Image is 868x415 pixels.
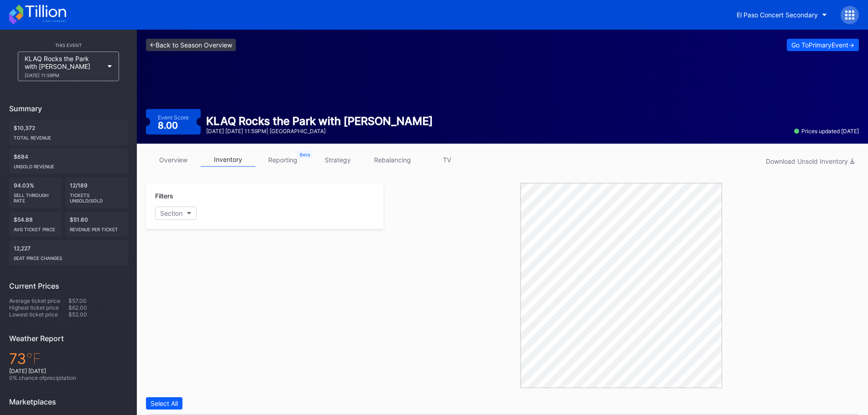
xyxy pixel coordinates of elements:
[9,104,128,113] div: Summary
[14,223,57,232] div: Avg ticket price
[25,55,103,78] div: KLAQ Rocks the Park with [PERSON_NAME]
[310,153,365,167] a: strategy
[158,114,189,121] div: Event Score
[151,399,178,407] div: Select All
[9,304,68,311] div: Highest ticket price
[206,114,433,128] div: KLAQ Rocks the Park with [PERSON_NAME]
[146,153,201,167] a: overview
[9,281,128,290] div: Current Prices
[9,42,128,48] div: This Event
[9,368,128,374] div: [DATE] [DATE]
[9,177,62,208] div: 94.03%
[737,11,818,19] div: El Paso Concert Secondary
[9,120,128,145] div: $10,372
[9,311,68,318] div: Lowest ticket price
[155,207,197,220] button: Section
[365,153,420,167] a: rebalancing
[791,41,854,49] div: Go To Primary Event ->
[14,252,123,261] div: seat price changes
[146,39,236,51] a: <-Back to Season Overview
[160,209,182,217] div: Section
[9,350,128,368] div: 73
[14,160,123,169] div: Unsold Revenue
[68,311,128,318] div: $52.00
[255,153,310,167] a: reporting
[9,334,128,343] div: Weather Report
[9,374,128,381] div: 0 % chance of precipitation
[146,397,182,410] button: Select All
[9,297,68,304] div: Average ticket price
[9,149,128,174] div: $684
[206,128,433,135] div: [DATE] [DATE] 11:59PM | [GEOGRAPHIC_DATA]
[14,189,57,203] div: Sell Through Rate
[9,240,128,265] div: 12,227
[68,304,128,311] div: $62.00
[70,189,124,203] div: Tickets Unsold/Sold
[25,73,103,78] div: [DATE] 11:59PM
[70,223,124,232] div: Revenue per ticket
[65,212,128,237] div: $51.60
[420,153,474,167] a: TV
[155,192,374,200] div: Filters
[14,131,123,140] div: Total Revenue
[787,39,859,51] button: Go ToPrimaryEvent->
[201,153,255,167] a: inventory
[158,121,180,130] div: 8.00
[766,157,854,165] div: Download Unsold Inventory
[794,128,859,135] div: Prices updated [DATE]
[9,212,62,237] div: $54.88
[761,155,859,167] button: Download Unsold Inventory
[26,350,41,368] span: ℉
[730,6,834,23] button: El Paso Concert Secondary
[68,297,128,304] div: $57.00
[65,177,128,208] div: 12/189
[9,397,128,406] div: Marketplaces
